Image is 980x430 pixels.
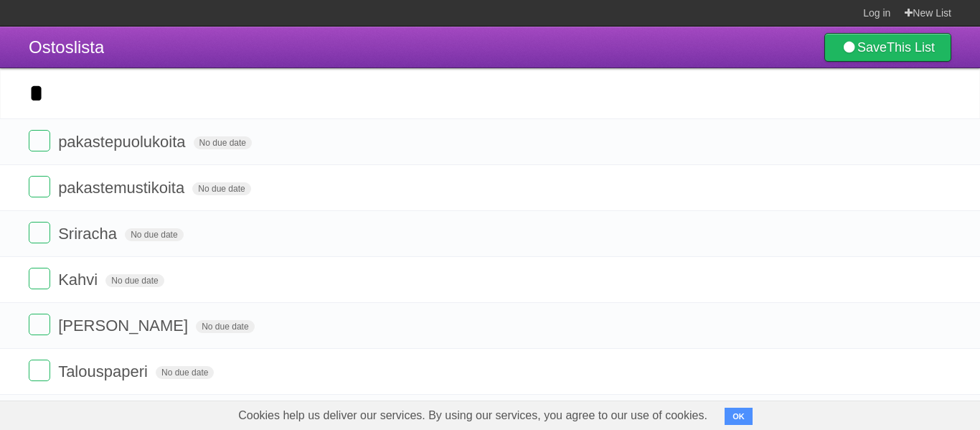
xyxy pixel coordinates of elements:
[725,408,753,425] button: OK
[58,225,121,243] span: Sriracha
[824,33,951,62] a: SaveThis List
[105,274,164,287] span: No due date
[125,228,183,241] span: No due date
[29,360,50,381] label: Done
[29,222,50,243] label: Done
[29,130,50,151] label: Done
[29,37,104,57] span: Ostoslista
[29,314,50,335] label: Done
[29,176,50,197] label: Done
[58,363,151,380] span: Talouspaperi
[58,271,101,289] span: Kahvi
[58,133,189,151] span: pakastepuolukoita
[58,317,192,335] span: [PERSON_NAME]
[224,401,722,430] span: Cookies help us deliver our services. By using our services, you agree to our use of cookies.
[58,179,188,197] span: pakastemustikoita
[194,136,252,149] span: No due date
[196,320,254,333] span: No due date
[156,366,214,379] span: No due date
[29,268,50,289] label: Done
[192,182,250,195] span: No due date
[887,40,935,55] b: This List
